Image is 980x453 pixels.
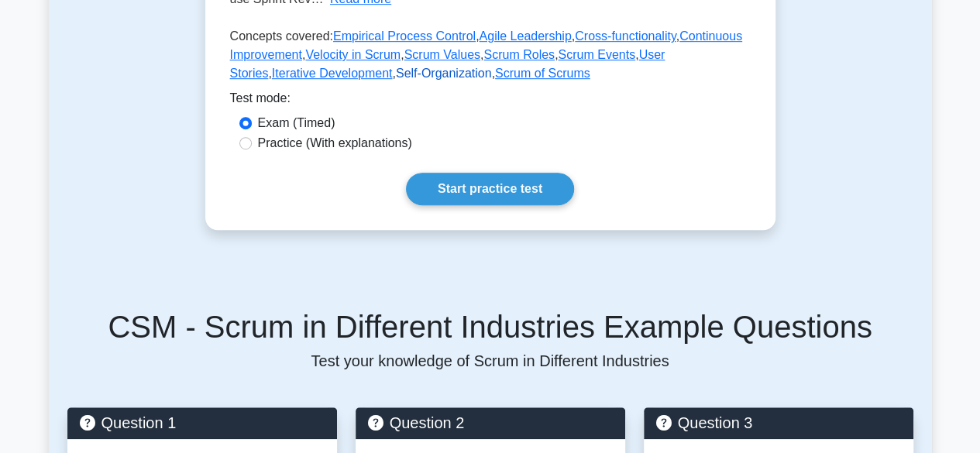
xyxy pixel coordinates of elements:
[558,48,635,61] a: Scrum Events
[272,67,393,80] a: Iterative Development
[258,134,412,153] label: Practice (With explanations)
[495,67,590,80] a: Scrum of Scrums
[230,89,751,114] div: Test mode:
[406,173,574,205] a: Start practice test
[404,48,480,61] a: Scrum Values
[230,48,665,80] a: User Stories
[479,29,571,43] a: Agile Leadership
[368,414,613,432] h5: Question 2
[258,114,335,132] label: Exam (Timed)
[333,29,476,43] a: Empirical Process Control
[396,67,492,80] a: Self-Organization
[67,308,913,345] h5: CSM - Scrum in Different Industries Example Questions
[80,414,325,432] h5: Question 1
[67,352,913,370] p: Test your knowledge of Scrum in Different Industries
[230,27,751,89] p: Concepts covered: , , , , , , , , , , ,
[575,29,676,43] a: Cross-functionality
[483,48,555,61] a: Scrum Roles
[656,414,901,432] h5: Question 3
[305,48,401,61] a: Velocity in Scrum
